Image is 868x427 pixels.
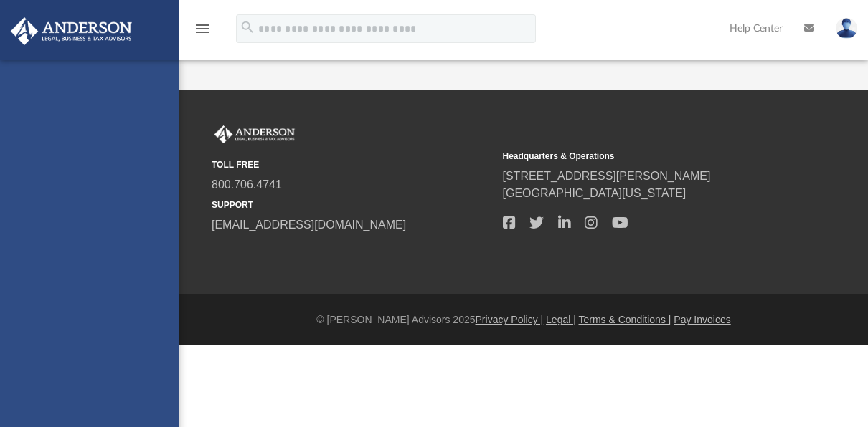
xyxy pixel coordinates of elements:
[476,314,544,325] a: Privacy Policy |
[212,198,493,211] small: SUPPORT
[194,27,211,37] a: menu
[6,17,136,45] img: Anderson Advisors Platinum Portal
[546,314,576,325] a: Legal |
[194,20,211,37] i: menu
[674,314,730,325] a: Pay Invoices
[836,18,857,39] img: User Pic
[212,219,406,231] a: [EMAIL_ADDRESS][DOMAIN_NAME]
[503,150,784,163] small: Headquarters & Operations
[212,158,493,171] small: TOLL FREE
[240,19,255,35] i: search
[212,125,298,144] img: Anderson Advisors Platinum Portal
[212,178,282,191] a: 800.706.4741
[503,170,711,182] a: [STREET_ADDRESS][PERSON_NAME]
[179,312,868,327] div: © [PERSON_NAME] Advisors 2025
[503,187,687,199] a: [GEOGRAPHIC_DATA][US_STATE]
[579,314,671,325] a: Terms & Conditions |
